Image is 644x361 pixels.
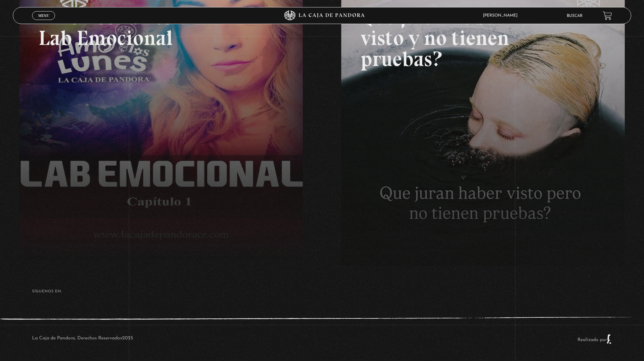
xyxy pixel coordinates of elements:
[480,14,524,18] span: [PERSON_NAME]
[567,14,583,18] a: Buscar
[603,11,612,20] a: View your shopping cart
[32,334,133,344] p: La Caja de Pandora, Derechos Reservados 2025
[578,337,612,342] a: Realizado por
[38,14,49,18] span: Menu
[32,290,612,293] h4: SÍguenos en:
[36,19,52,24] span: Cerrar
